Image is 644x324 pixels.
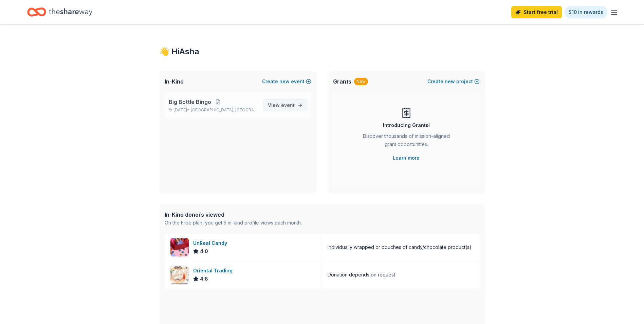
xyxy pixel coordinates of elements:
[393,154,420,162] a: Learn more
[263,99,307,111] a: View event
[262,77,311,86] button: Createnewevent
[333,77,351,86] span: Grants
[165,77,184,86] span: In-Kind
[193,239,230,247] div: UnReal Candy
[360,132,453,151] div: Discover thousands of mission-aligned grant opportunities.
[281,102,295,108] span: event
[427,77,480,86] button: Createnewproject
[354,78,368,85] div: New
[165,211,302,219] div: In-Kind donors viewed
[27,4,92,20] a: Home
[511,6,562,18] a: Start free trial
[565,6,607,18] a: $10 in rewards
[383,121,430,129] div: Introducing Grants!
[170,266,189,284] img: Image for Oriental Trading
[169,107,258,113] p: [DATE] •
[193,267,235,275] div: Oriental Trading
[165,219,302,227] div: On the Free plan, you get 5 in-kind profile views each month.
[159,46,485,57] div: 👋 Hi Asha
[200,247,208,255] span: 4.0
[328,243,472,251] div: Individually wrapped or pouches of candy/chocolate product(s)
[279,77,290,86] span: new
[191,107,258,113] span: [GEOGRAPHIC_DATA], [GEOGRAPHIC_DATA]
[200,275,208,283] span: 4.8
[169,98,211,106] span: Big Bottle Bingo
[170,238,189,256] img: Image for UnReal Candy
[268,101,295,109] span: View
[445,77,455,86] span: new
[328,271,395,279] div: Donation depends on request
